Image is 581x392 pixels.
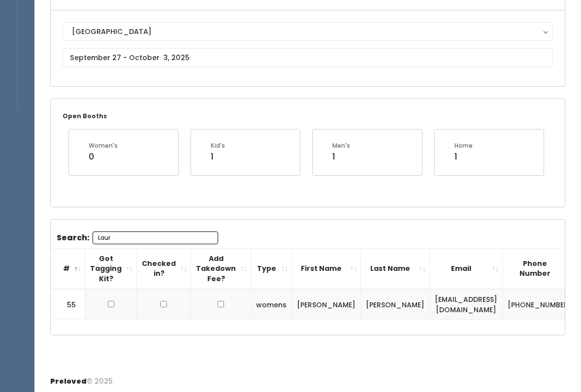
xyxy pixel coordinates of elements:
[63,22,553,41] button: [GEOGRAPHIC_DATA]
[72,26,544,37] div: [GEOGRAPHIC_DATA]
[89,150,118,163] div: 0
[63,112,107,120] small: Open Booths
[251,289,292,320] td: womens
[292,248,361,289] th: First Name: activate to sort column ascending
[85,248,137,289] th: Got Tagging Kit?: activate to sort column ascending
[503,289,577,320] td: [PHONE_NUMBER]
[57,231,218,244] label: Search:
[137,248,191,289] th: Checked in?: activate to sort column ascending
[211,150,225,163] div: 1
[93,231,218,244] input: Search:
[89,141,118,150] div: Women's
[211,141,225,150] div: Kid's
[251,248,292,289] th: Type: activate to sort column ascending
[332,141,350,150] div: Men's
[50,368,113,387] div: © 2025
[430,248,503,289] th: Email: activate to sort column ascending
[51,248,85,289] th: #: activate to sort column descending
[63,48,553,67] input: September 27 - October 3, 2025
[361,289,430,320] td: [PERSON_NAME]
[430,289,503,320] td: [EMAIL_ADDRESS][DOMAIN_NAME]
[191,248,251,289] th: Add Takedown Fee?: activate to sort column ascending
[332,150,350,163] div: 1
[50,376,87,386] span: Preloved
[292,289,361,320] td: [PERSON_NAME]
[361,248,430,289] th: Last Name: activate to sort column ascending
[454,141,473,150] div: Home
[503,248,577,289] th: Phone Number: activate to sort column ascending
[454,150,473,163] div: 1
[51,289,85,320] td: 55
